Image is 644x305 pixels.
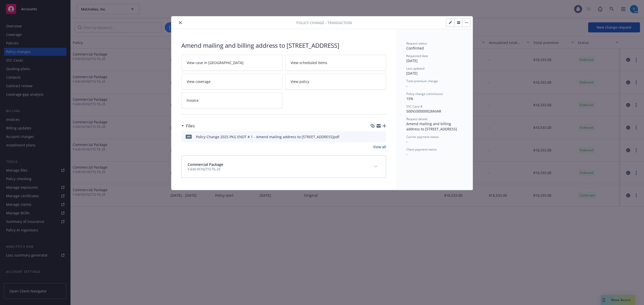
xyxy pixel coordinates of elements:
div: Amend mailing and billing address to [STREET_ADDRESS] [181,41,386,50]
span: Request status [406,41,427,45]
a: Invoice [181,92,282,108]
span: Confirmed [406,46,424,50]
span: [DATE] [406,71,418,76]
span: 500Vz00000I02kNIAR [406,109,441,114]
button: expand content [372,163,380,171]
span: - [406,84,408,88]
span: Carrier payment status [406,135,439,139]
div: Commercial PackageY-630-9S742772-TIL-25expand content [182,156,386,178]
span: Commercial Package [188,162,223,167]
span: View coverage [187,79,211,84]
a: View coverage [181,74,282,89]
div: Files [181,123,195,129]
span: Invoice [187,98,198,103]
span: Requested date [406,54,428,58]
span: - [406,139,408,144]
div: Policy Change 2025 PKG ENDT # 1 - Amend mailing address to [STREET_ADDRESS]pdf [196,134,339,139]
span: Policy change - Transaction [296,20,352,25]
span: pdf [186,135,192,138]
button: download file [372,134,376,139]
span: - [406,152,408,157]
a: View policy [285,74,386,89]
span: Last updated [406,66,424,71]
a: View all [373,144,386,149]
span: Total premium change [406,79,438,83]
span: View case in [GEOGRAPHIC_DATA] [187,60,244,65]
span: Y-630-9S742772-TIL-25 [188,167,223,172]
a: View case in [GEOGRAPHIC_DATA] [181,55,282,71]
span: SSC Case # [406,104,422,109]
button: close [177,20,183,26]
span: 15% [406,96,413,101]
span: Policy change commission [406,92,443,96]
button: preview file [380,134,384,139]
span: Client payment status [406,147,437,151]
span: [DATE] [406,58,418,63]
span: View scheduled items [291,60,327,65]
a: View scheduled items [285,55,386,71]
span: Request details [406,117,428,121]
span: View policy [291,79,309,84]
span: Amend mailing and billing address to [STREET_ADDRESS] [406,121,457,131]
h3: Files [186,123,195,129]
